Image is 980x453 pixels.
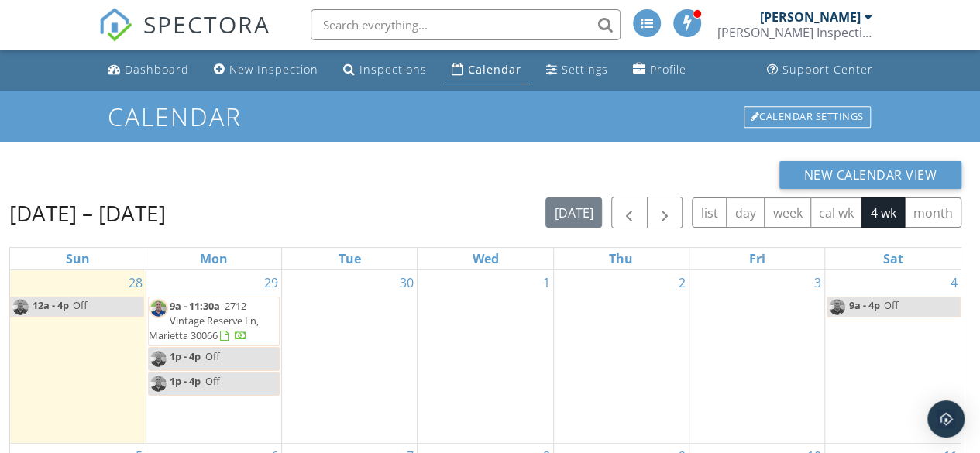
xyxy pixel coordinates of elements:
[761,56,879,84] a: Support Center
[32,297,70,317] span: 12a - 4p
[764,197,811,228] button: week
[782,62,873,77] div: Support Center
[229,62,318,77] div: New Inspection
[827,297,847,317] img: portrait1.png
[742,105,872,129] a: Calendar Settings
[73,298,88,312] span: Off
[606,248,636,269] a: Thursday
[418,270,553,444] td: Go to October 1, 2025
[197,248,231,269] a: Monday
[149,299,259,342] span: 2712 Vintage Reserve Ln, Marietta 30066
[861,197,905,228] button: 4 wk
[311,9,621,40] input: Search everything...
[848,297,881,317] span: 9a - 4p
[744,106,871,128] div: Calendar Settings
[904,197,961,228] button: month
[149,299,168,318] img: portrait1.png
[149,374,168,393] img: portrait1.png
[880,248,906,269] a: Saturday
[98,21,270,53] a: SPECTORA
[650,62,686,77] div: Profile
[126,270,146,295] a: Go to September 28, 2025
[359,62,427,77] div: Inspections
[647,197,683,228] button: Next
[337,56,433,84] a: Inspections
[10,270,146,444] td: Go to September 28, 2025
[143,8,270,40] span: SPECTORA
[335,248,364,269] a: Tuesday
[208,56,325,84] a: New Inspection
[170,374,201,388] span: 1p - 4p
[947,270,961,295] a: Go to October 4, 2025
[125,62,189,77] div: Dashboard
[149,299,259,342] a: 9a - 11:30a 2712 Vintage Reserve Ln, Marietta 30066
[146,270,281,444] td: Go to September 29, 2025
[101,56,195,84] a: Dashboard
[205,349,220,363] span: Off
[540,270,553,295] a: Go to October 1, 2025
[553,270,689,444] td: Go to October 2, 2025
[469,248,501,269] a: Wednesday
[63,248,93,269] a: Sunday
[397,270,417,295] a: Go to September 30, 2025
[884,298,899,312] span: Off
[562,62,608,77] div: Settings
[611,197,648,228] button: Previous
[170,349,201,363] span: 1p - 4p
[811,270,824,295] a: Go to October 3, 2025
[108,103,872,130] h1: Calendar
[545,197,602,228] button: [DATE]
[746,248,769,269] a: Friday
[261,270,281,295] a: Go to September 29, 2025
[627,56,693,84] a: Profile
[717,25,872,40] div: Dana Inspection Services, Inc.
[825,270,961,444] td: Go to October 4, 2025
[726,197,765,228] button: day
[810,197,863,228] button: cal wk
[11,297,30,317] img: portrait1.png
[927,400,965,438] div: Open Intercom Messenger
[445,56,528,84] a: Calendar
[149,349,168,369] img: portrait1.png
[205,374,220,388] span: Off
[540,56,614,84] a: Settings
[692,197,727,228] button: list
[779,161,962,189] button: New Calendar View
[689,270,824,444] td: Go to October 3, 2025
[98,8,132,42] img: The Best Home Inspection Software - Spectora
[170,299,220,313] span: 9a - 11:30a
[148,297,280,347] a: 9a - 11:30a 2712 Vintage Reserve Ln, Marietta 30066
[468,62,521,77] div: Calendar
[282,270,418,444] td: Go to September 30, 2025
[760,9,861,25] div: [PERSON_NAME]
[9,197,166,228] h2: [DATE] – [DATE]
[676,270,689,295] a: Go to October 2, 2025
